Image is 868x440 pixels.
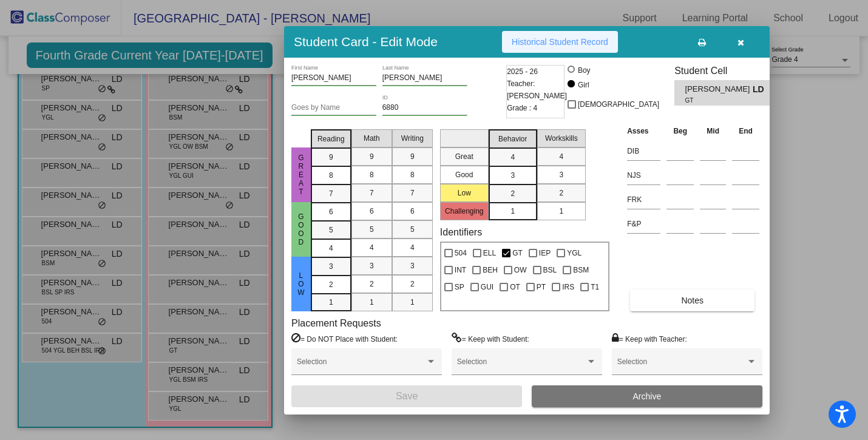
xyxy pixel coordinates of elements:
[681,296,704,305] span: Notes
[510,280,520,294] span: OT
[396,391,418,401] span: Save
[410,169,415,180] span: 8
[559,206,563,217] span: 1
[440,226,482,238] label: Identifiers
[627,191,660,209] input: assessment
[543,263,557,277] span: BSL
[455,280,464,294] span: SP
[627,142,660,160] input: assessment
[753,83,770,96] span: LD
[539,246,551,260] span: IEP
[329,225,333,235] span: 5
[633,391,662,401] span: Archive
[329,188,333,199] span: 7
[685,83,753,96] span: [PERSON_NAME]
[329,170,333,181] span: 8
[510,188,515,199] span: 2
[502,31,618,53] button: Historical Student Record
[329,243,333,254] span: 4
[410,188,415,198] span: 7
[410,279,415,289] span: 2
[291,333,398,345] label: = Do NOT Place with Student:
[537,280,546,294] span: PT
[510,206,515,217] span: 1
[296,154,307,196] span: Great
[370,242,374,253] span: 4
[329,206,333,217] span: 6
[291,317,381,329] label: Placement Requests
[577,80,589,90] div: Girl
[559,151,563,162] span: 4
[663,124,697,138] th: Beg
[567,246,581,260] span: YGL
[624,124,663,138] th: Asses
[329,261,333,272] span: 3
[317,134,345,144] span: Reading
[512,246,523,260] span: GT
[452,333,529,345] label: = Keep with Student:
[532,385,762,407] button: Archive
[370,224,374,235] span: 5
[364,133,380,144] span: Math
[630,289,754,311] button: Notes
[507,66,538,78] span: 2025 - 26
[507,78,567,102] span: Teacher: [PERSON_NAME]
[685,96,744,105] span: GT
[573,263,589,277] span: BSM
[697,124,729,138] th: Mid
[455,263,466,277] span: INT
[507,102,537,114] span: Grade : 4
[674,65,780,76] h3: Student Cell
[729,124,762,138] th: End
[455,246,467,260] span: 504
[329,152,333,163] span: 9
[483,263,498,277] span: BEH
[510,170,515,181] span: 3
[545,133,578,144] span: Workskills
[483,246,496,260] span: ELL
[370,188,374,198] span: 7
[591,280,599,294] span: T1
[291,385,522,407] button: Save
[329,297,333,308] span: 1
[291,104,376,112] input: goes by name
[577,65,591,76] div: Boy
[578,97,659,112] span: [DEMOGRAPHIC_DATA]
[498,134,527,144] span: Behavior
[296,212,307,246] span: Good
[627,166,660,184] input: assessment
[294,34,438,49] h3: Student Card - Edit Mode
[370,260,374,271] span: 3
[510,152,515,163] span: 4
[382,104,467,112] input: Enter ID
[370,297,374,308] span: 1
[514,263,527,277] span: OW
[562,280,574,294] span: IRS
[559,169,563,180] span: 3
[370,206,374,217] span: 6
[410,224,415,235] span: 5
[410,151,415,162] span: 9
[410,242,415,253] span: 4
[329,279,333,290] span: 2
[627,215,660,233] input: assessment
[512,37,608,47] span: Historical Student Record
[612,333,687,345] label: = Keep with Teacher:
[370,279,374,289] span: 2
[559,188,563,198] span: 2
[410,297,415,308] span: 1
[370,169,374,180] span: 8
[481,280,493,294] span: GUI
[410,260,415,271] span: 3
[401,133,424,144] span: Writing
[410,206,415,217] span: 6
[296,271,307,297] span: Low
[370,151,374,162] span: 9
